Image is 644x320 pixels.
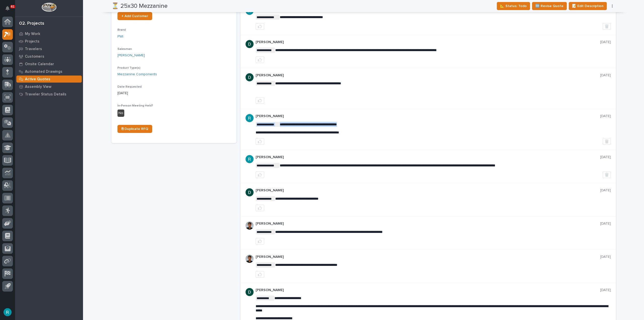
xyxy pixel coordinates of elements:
p: [DATE] [600,288,611,292]
a: Automated Drawings [15,68,83,75]
span: Brand [117,28,126,31]
div: No [117,110,124,117]
p: Travelers [25,47,42,51]
span: In-Person Meeting Held? [117,104,153,107]
p: Onsite Calendar [25,62,54,66]
p: Projects [25,39,39,44]
img: Workspace Logo [42,3,56,12]
a: ⎘ Duplicate RFQ [117,125,152,133]
p: My Work [25,32,40,36]
button: like this post [256,23,264,30]
a: [PERSON_NAME] [117,53,145,58]
p: [DATE] [600,155,611,159]
p: [PERSON_NAME] [256,222,600,226]
p: Traveler Status Details [25,92,66,97]
p: [DATE] [600,188,611,193]
p: [PERSON_NAME] [256,188,600,193]
span: Salesman [117,48,132,51]
span: ⎘ Duplicate RFQ [122,127,148,131]
div: 02. Projects [19,21,44,26]
img: ACg8ocJgdhFn4UJomsYM_ouCmoNuTXbjHW0N3LU2ED0DpQ4pt1V6hA=s96-c [246,288,254,296]
p: [PERSON_NAME] [256,288,600,292]
p: [PERSON_NAME] [256,40,600,44]
a: Mezzanine Components [117,72,157,77]
button: 🆕 Revise Quote [532,2,567,10]
img: AOh14Gjx62Rlbesu-yIIyH4c_jqdfkUZL5_Os84z4H1p=s96-c [246,255,254,263]
button: Delete post [603,171,611,178]
p: [DATE] [600,222,611,226]
img: ACg8ocJgdhFn4UJomsYM_ouCmoNuTXbjHW0N3LU2ED0DpQ4pt1V6hA=s96-c [246,73,254,81]
p: [DATE] [600,40,611,44]
button: like this post [256,97,264,104]
img: ACg8ocLIQ8uTLu8xwXPI_zF_j4cWilWA_If5Zu0E3tOGGkFk=s96-c [246,114,254,122]
a: Active Quotes [15,75,83,83]
p: Customers [25,54,44,59]
a: Traveler Status Details [15,90,83,98]
button: like this post [256,171,264,178]
p: [DATE] [600,73,611,78]
img: ACg8ocLIQ8uTLu8xwXPI_zF_j4cWilWA_If5Zu0E3tOGGkFk=s96-c [246,155,254,163]
p: [DATE] [600,255,611,259]
button: Delete post [603,23,611,30]
p: Automated Drawings [25,69,62,74]
h2: ⏳ 25x30 Mezzanine [111,3,168,10]
img: ACg8ocJgdhFn4UJomsYM_ouCmoNuTXbjHW0N3LU2ED0DpQ4pt1V6hA=s96-c [246,40,254,48]
a: Assembly View [15,83,83,90]
span: + Add Customer [122,14,148,18]
img: ACg8ocJgdhFn4UJomsYM_ouCmoNuTXbjHW0N3LU2ED0DpQ4pt1V6hA=s96-c [246,188,254,196]
p: Assembly View [25,85,51,89]
a: My Work [15,30,83,38]
button: Notifications [2,3,13,14]
a: + Add Customer [117,12,152,20]
span: 📐 Status: Todo [500,3,527,9]
button: like this post [256,138,264,145]
button: like this post [256,271,264,278]
p: [PERSON_NAME] [256,114,600,118]
p: Active Quotes [25,77,50,82]
a: Onsite Calendar [15,60,83,68]
button: 📝 Edit Description [569,2,607,10]
button: like this post [256,205,264,211]
button: like this post [256,238,264,244]
p: [PERSON_NAME] [256,155,600,159]
p: [DATE] [600,114,611,118]
p: [DATE] [117,91,230,96]
span: Date Requested [117,85,142,88]
a: Travelers [15,45,83,53]
p: [PERSON_NAME] [256,255,600,259]
p: [PERSON_NAME] [256,73,600,78]
a: Customers [15,53,83,60]
a: Projects [15,38,83,45]
button: 📐 Status: Todo [497,2,530,10]
button: users-avatar [2,307,13,317]
span: 📝 Edit Description [572,3,603,9]
span: Product Type(s) [117,66,140,69]
button: Delete post [603,138,611,145]
span: 🆕 Revise Quote [535,3,563,9]
div: Notifications61 [6,6,13,14]
p: 61 [11,5,14,8]
img: AOh14Gjx62Rlbesu-yIIyH4c_jqdfkUZL5_Os84z4H1p=s96-c [246,222,254,230]
a: PWI [117,34,123,39]
button: like this post [256,56,264,63]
